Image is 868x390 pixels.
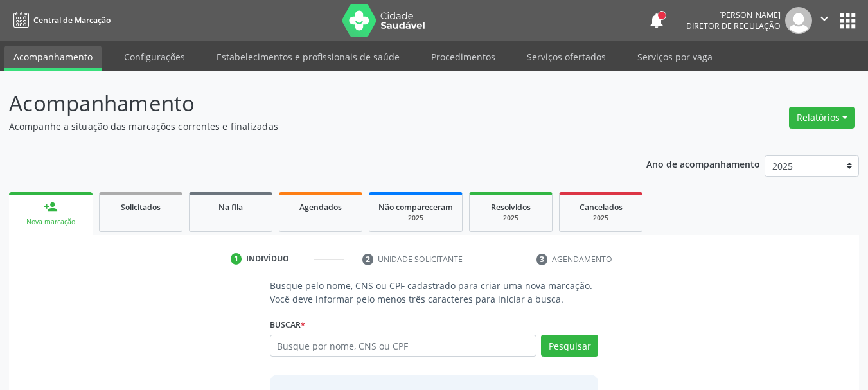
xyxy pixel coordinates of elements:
[518,46,615,68] a: Serviços ofertados
[378,202,453,213] span: Não compareceram
[580,202,623,213] span: Cancelados
[121,202,161,213] span: Solicitados
[817,12,831,26] i: 
[646,155,760,172] p: Ano de acompanhamento
[648,12,666,30] button: notifications
[378,213,453,223] div: 2025
[270,335,537,357] input: Busque por nome, CNS ou CPF
[491,202,531,213] span: Resolvidos
[837,10,859,32] button: apps
[789,107,855,129] button: Relatórios
[44,200,58,214] div: person_add
[231,253,242,265] div: 1
[299,202,342,213] span: Agendados
[569,213,633,223] div: 2025
[18,217,84,227] div: Nova marcação
[812,7,837,34] button: 
[422,46,504,68] a: Procedimentos
[208,46,409,68] a: Estabelecimentos e profissionais de saúde
[9,10,111,31] a: Central de Marcação
[246,253,289,265] div: Indivíduo
[686,21,781,31] span: Diretor de regulação
[541,335,598,357] button: Pesquisar
[270,315,305,335] label: Buscar
[785,7,812,34] img: img
[686,10,781,21] div: [PERSON_NAME]
[9,120,604,133] p: Acompanhe a situação das marcações correntes e finalizadas
[9,87,604,120] p: Acompanhamento
[4,46,102,71] a: Acompanhamento
[218,202,243,213] span: Na fila
[479,213,543,223] div: 2025
[115,46,194,68] a: Configurações
[270,279,599,306] p: Busque pelo nome, CNS ou CPF cadastrado para criar uma nova marcação. Você deve informar pelo men...
[33,15,111,26] span: Central de Marcação
[628,46,722,68] a: Serviços por vaga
